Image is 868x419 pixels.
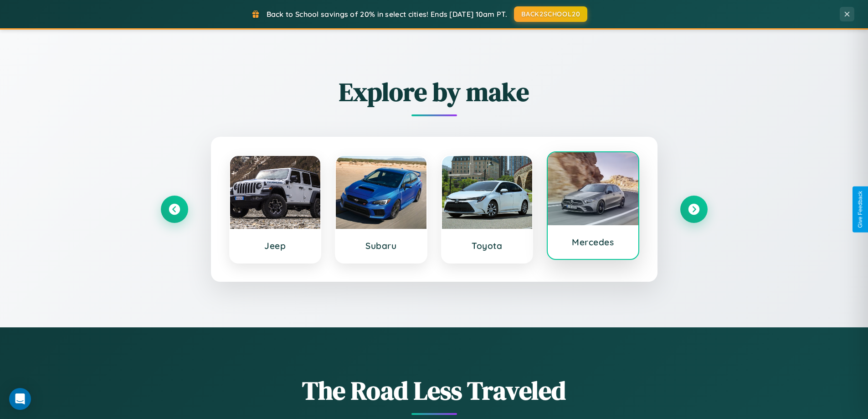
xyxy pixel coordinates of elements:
div: Open Intercom Messenger [9,388,31,410]
h1: The Road Less Traveled [161,373,708,408]
h3: Toyota [451,240,524,251]
div: Give Feedback [857,191,863,228]
h3: Jeep [239,240,312,251]
button: BACK2SCHOOL20 [514,6,587,22]
h2: Explore by make [161,74,708,109]
span: Back to School savings of 20% in select cities! Ends [DATE] 10am PT. [267,10,507,19]
h3: Mercedes [557,237,629,248]
h3: Subaru [345,240,417,251]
